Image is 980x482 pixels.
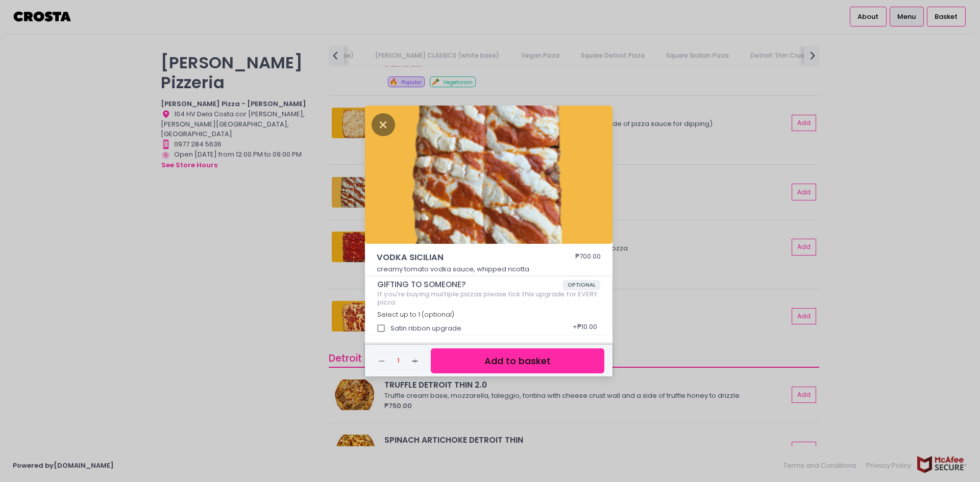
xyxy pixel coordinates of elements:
[562,280,601,290] span: OPTIONAL
[569,319,600,338] div: + ₱10.00
[365,106,612,244] img: VODKA SICILIAN
[431,348,604,373] button: Add to basket
[377,264,601,274] p: creamy tomato vodka sauce, whipped ricotta
[575,251,601,264] div: ₱700.00
[377,310,454,319] span: Select up to 1 (optional)
[372,119,395,129] button: Close
[377,280,562,289] span: GIFTING TO SOMEONE?
[377,290,601,306] div: If you're buying multiple pizzas please tick this upgrade for EVERY pizza
[377,251,545,264] span: VODKA SICILIAN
